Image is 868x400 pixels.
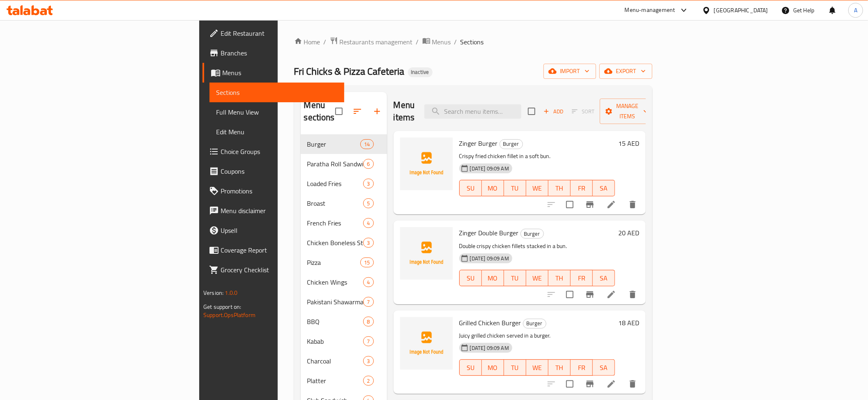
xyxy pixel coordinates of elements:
[459,241,615,251] p: Double crispy chicken fillets stacked in a bun.
[307,376,364,386] span: Platter
[203,240,344,260] a: Coverage Report
[203,201,344,221] a: Menu disclaimer
[364,338,373,345] span: 7
[552,272,567,284] span: TH
[394,99,415,124] h2: Menu items
[210,102,344,122] a: Full Menu View
[364,318,373,326] span: 8
[307,238,364,248] div: Chicken Boneless Sticks
[364,298,373,306] span: 7
[203,43,344,63] a: Branches
[561,375,578,393] span: Select to update
[504,180,526,196] button: TU
[307,179,364,189] div: Loaded Fries
[596,182,612,194] span: SA
[364,200,373,207] span: 5
[363,277,373,287] div: items
[459,331,615,341] p: Juicy grilled chicken served in a burger.
[459,359,482,376] button: SU
[593,270,615,286] button: SA
[203,142,344,161] a: Choice Groups
[294,62,405,80] span: Fri Chicks & Pizza Cafeteria
[364,239,373,247] span: 3
[530,182,545,194] span: WE
[363,159,373,169] div: items
[221,186,338,196] span: Promotions
[459,270,482,286] button: SU
[203,181,344,201] a: Promotions
[561,196,578,213] span: Select to update
[507,272,523,284] span: TU
[301,351,387,371] div: Charcoal3
[307,356,364,366] span: Charcoal
[301,331,387,351] div: Kabab7
[580,285,600,304] button: Branch-specific-item
[530,272,545,284] span: WE
[307,218,364,228] div: French Fries
[540,105,566,118] span: Add item
[566,105,600,118] span: Select section first
[416,37,419,47] li: /
[854,6,857,15] span: A
[203,287,223,298] span: Version:
[221,166,338,176] span: Coupons
[526,359,548,376] button: WE
[623,285,642,304] button: delete
[606,101,648,122] span: Manage items
[221,245,338,255] span: Coverage Report
[500,139,523,149] span: Burger
[221,28,338,38] span: Edit Restaurant
[203,310,256,320] a: Support.OpsPlatform
[364,180,373,188] span: 3
[606,66,646,76] span: export
[216,127,338,137] span: Edit Menu
[364,377,373,385] span: 2
[307,198,364,208] span: Broast
[500,139,523,149] div: Burger
[400,138,453,190] img: Zinger Burger
[460,37,484,47] span: Sections
[485,362,501,374] span: MO
[482,359,504,376] button: MO
[459,137,498,149] span: Zinger Burger
[548,180,571,196] button: TH
[307,257,361,267] span: Pizza
[485,272,501,284] span: MO
[463,272,479,284] span: SU
[593,180,615,196] button: SA
[301,292,387,312] div: Pakistani Shawarma7
[467,165,512,172] span: [DATE] 09:09 AM
[361,140,373,148] span: 14
[216,87,338,97] span: Sections
[459,227,519,239] span: Zinger Double Burger
[526,270,548,286] button: WE
[521,229,543,239] span: Burger
[301,312,387,331] div: BBQ8
[552,182,567,194] span: TH
[596,272,612,284] span: SA
[363,238,373,248] div: items
[574,182,589,194] span: FR
[301,233,387,253] div: Chicken Boneless Sticks3
[294,37,652,47] nav: breadcrumb
[301,193,387,213] div: Broast5
[301,154,387,174] div: Paratha Roll Sandwich6
[424,104,521,119] input: search
[523,319,546,329] div: Burger
[330,103,348,120] span: Select all sections
[364,357,373,365] span: 3
[463,362,479,374] span: SU
[203,301,241,312] span: Get support on:
[360,139,373,149] div: items
[625,5,675,15] div: Menu-management
[221,265,338,275] span: Grocery Checklist
[540,105,566,118] button: Add
[307,336,364,346] div: Kabab
[307,317,364,326] span: BBQ
[364,160,373,168] span: 6
[618,138,639,149] h6: 15 AED
[520,229,544,239] div: Burger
